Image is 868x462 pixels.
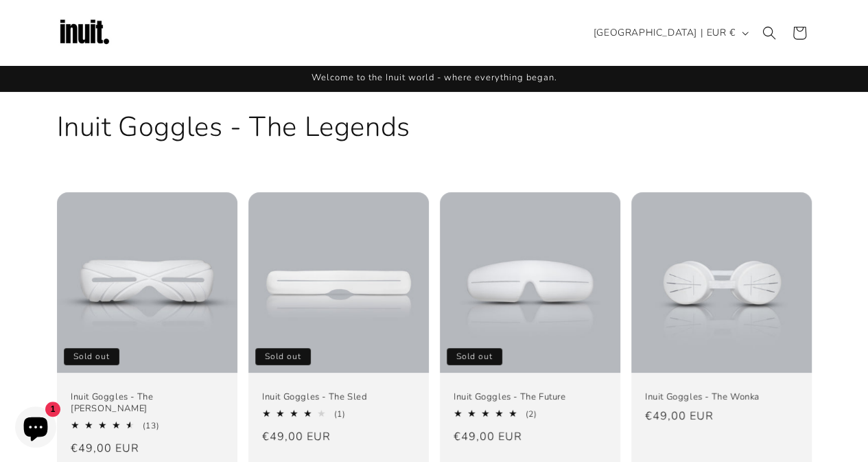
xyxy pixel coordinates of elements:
[585,20,754,46] button: [GEOGRAPHIC_DATA] | EUR €
[57,65,812,91] div: Announcement
[312,71,557,84] span: Welcome to the Inuit world - where everything began.
[71,391,224,415] a: Inuit Goggles - The [PERSON_NAME]
[594,25,736,40] span: [GEOGRAPHIC_DATA] | EUR €
[57,109,812,145] h1: Inuit Goggles - The Legends
[11,406,60,451] inbox-online-store-chat: Shopify online store chat
[645,391,798,403] a: Inuit Goggles - The Wonka
[57,5,112,60] img: Inuit Logo
[754,18,784,48] summary: Search
[262,391,415,403] a: Inuit Goggles - The Sled
[454,391,607,403] a: Inuit Goggles - The Future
